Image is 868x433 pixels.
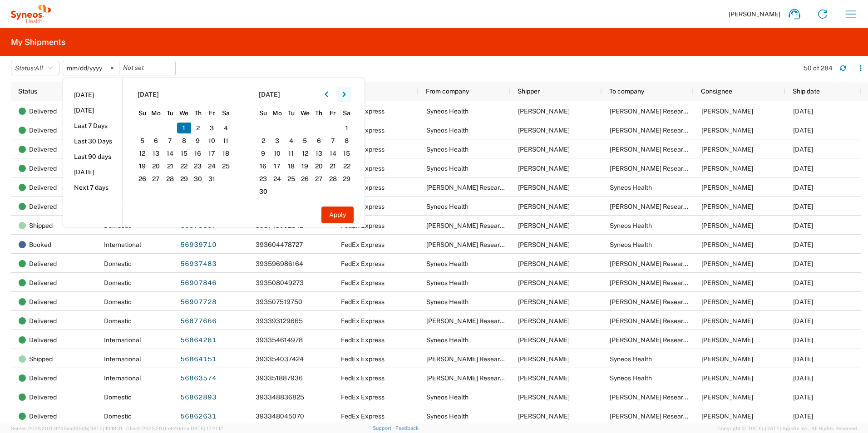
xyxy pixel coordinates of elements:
span: FedEx Express [341,394,385,401]
span: 393354037424 [256,355,304,363]
span: Illingworth Research Group [610,413,710,420]
span: 09/25/2025 [793,260,813,267]
a: 56937483 [180,257,217,271]
span: Domestic [104,279,132,286]
span: 393348836825 [256,394,304,401]
span: Th [312,109,326,117]
span: Delivered [29,178,57,197]
span: FedEx Express [341,355,385,363]
span: 14 [163,148,177,159]
a: 56877666 [180,314,217,329]
span: 25 [219,161,233,172]
span: Jessie Gunter [701,374,753,382]
span: Illingworth Research Group [610,317,710,325]
span: 21 [163,161,177,172]
span: 24 [205,161,219,172]
span: 23 [191,161,205,172]
span: We [298,109,312,117]
span: 14 [326,148,340,159]
span: 09/23/2025 [793,298,813,305]
span: Client: 2025.20.0-e640dba [126,426,223,431]
span: Tu [284,109,298,117]
span: 6 [149,135,163,146]
span: Syneos Health [426,279,469,286]
span: Su [135,109,149,117]
span: Syneos Health [426,413,469,420]
span: Illingworth Research Group [610,108,710,115]
span: Illingworth Research Group [426,241,526,248]
span: Syneos Health [426,298,469,305]
span: 8 [340,135,354,146]
span: Delivered [29,121,57,140]
span: 26 [298,173,312,184]
span: Syneos Health [610,374,652,382]
span: Illingworth Research Group [426,317,526,325]
span: 393351887936 [256,374,303,382]
span: Syneos Health [610,355,652,363]
a: 56863574 [180,371,217,386]
span: Illingworth Research Group [426,355,526,363]
span: Syneos Health [610,222,652,229]
span: Delivered [29,102,57,121]
li: [DATE] [63,87,122,103]
span: 09/25/2025 [793,241,813,248]
span: Shipped [29,216,53,235]
a: 56862893 [180,390,217,405]
span: 28 [326,173,340,184]
span: Delivered [29,311,57,330]
span: Illingworth Research Group [610,260,710,267]
span: 10/03/2025 [793,146,813,153]
span: 8 [177,135,191,146]
span: Delivered [29,159,57,178]
span: Domestic [104,298,132,305]
span: Jessie Gunter [518,298,570,305]
a: 56864281 [180,333,217,348]
span: Domestic [104,260,132,267]
span: Jessie Gunter [518,165,570,172]
span: To company [609,88,644,95]
span: 11 [219,135,233,146]
span: 27 [149,173,163,184]
span: 393507519750 [256,298,302,305]
span: 9 [256,148,271,159]
span: 11 [284,148,298,159]
span: International [104,336,141,344]
span: Booked [29,235,51,254]
span: 393596986164 [256,260,303,267]
span: FedEx Express [341,374,385,382]
span: Jessica Bregstein [518,184,570,191]
span: 23 [256,173,271,184]
span: 28 [163,173,177,184]
span: Nicole Vonallmen [701,108,753,115]
span: Andrea Foster [518,355,570,363]
span: Aisha Majeed [701,127,753,134]
span: International [104,355,141,363]
span: Domestic [104,317,132,325]
span: Syneos Health [426,260,469,267]
span: Shipped [29,349,53,369]
span: 27 [312,173,326,184]
span: Jessie Gunter [701,222,753,229]
span: Delivered [29,292,57,311]
span: 30 [191,173,205,184]
span: Tu [163,109,177,117]
input: Not set [119,61,175,75]
span: 17 [205,148,219,159]
span: 31 [205,173,219,184]
span: [DATE] [259,90,280,98]
span: Jessie Gunter [518,394,570,401]
span: Illingworth Research Group [610,298,710,305]
span: 29 [177,173,191,184]
span: Fr [205,109,219,117]
span: 20 [149,161,163,172]
span: 10/06/2025 [793,108,813,115]
li: Last 7 Days [63,118,122,133]
span: Syneos Health [426,127,469,134]
li: Last 90 days [63,149,122,164]
span: Illingworth Research Group [610,127,710,134]
span: Syneos Health [426,336,469,344]
span: FedEx Express [341,413,385,420]
span: Domestic [104,413,132,420]
span: Andrea Foster [701,336,753,344]
span: Illingworth Research Group [426,374,526,382]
